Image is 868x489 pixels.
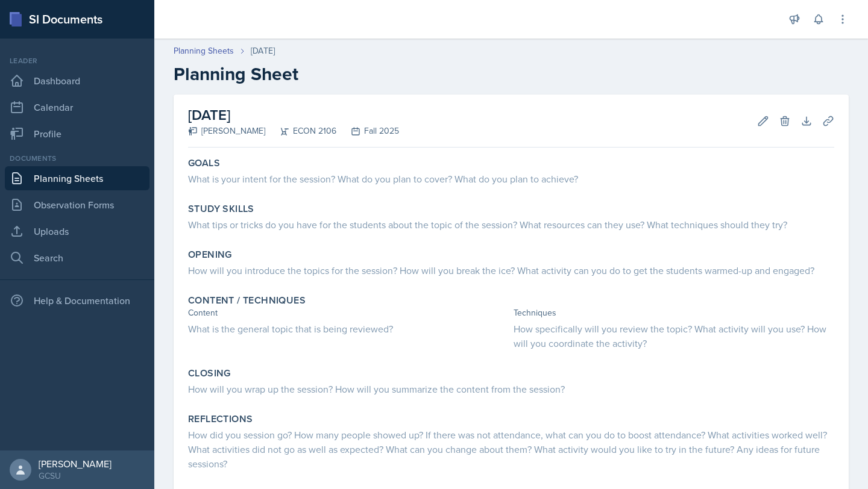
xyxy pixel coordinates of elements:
[251,45,275,57] div: [DATE]
[5,288,149,313] div: Help & Documentation
[39,470,112,482] div: GCSU
[188,263,834,278] div: How will you introduce the topics for the session? How will you break the ice? What activity can ...
[188,249,232,261] label: Opening
[5,193,149,217] a: Observation Forms
[188,294,306,307] label: Content / Techniques
[5,153,149,164] div: Documents
[5,95,149,119] a: Calendar
[188,157,220,169] label: Goals
[188,307,509,319] div: Content
[188,172,834,186] div: What is your intent for the session? What do you plan to cover? What do you plan to achieve?
[5,246,149,270] a: Search
[188,203,254,215] label: Study Skills
[514,322,834,350] div: How specifically will you review the topic? What activity will you use? How will you coordinate t...
[39,458,112,470] div: [PERSON_NAME]
[5,69,149,93] a: Dashboard
[514,307,834,319] div: Techniques
[188,322,509,336] div: What is the general topic that is being reviewed?
[265,125,336,137] div: ECON 2106
[188,413,253,425] label: Reflections
[188,367,231,379] label: Closing
[174,63,849,85] h2: Planning Sheet
[188,382,834,396] div: How will you wrap up the session? How will you summarize the content from the session?
[174,45,234,57] a: Planning Sheets
[5,55,149,66] div: Leader
[188,217,834,232] div: What tips or tricks do you have for the students about the topic of the session? What resources c...
[188,104,399,126] h2: [DATE]
[188,125,265,137] div: [PERSON_NAME]
[336,125,399,137] div: Fall 2025
[5,166,149,190] a: Planning Sheets
[188,428,834,471] div: How did you session go? How many people showed up? If there was not attendance, what can you do t...
[5,122,149,146] a: Profile
[5,219,149,243] a: Uploads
